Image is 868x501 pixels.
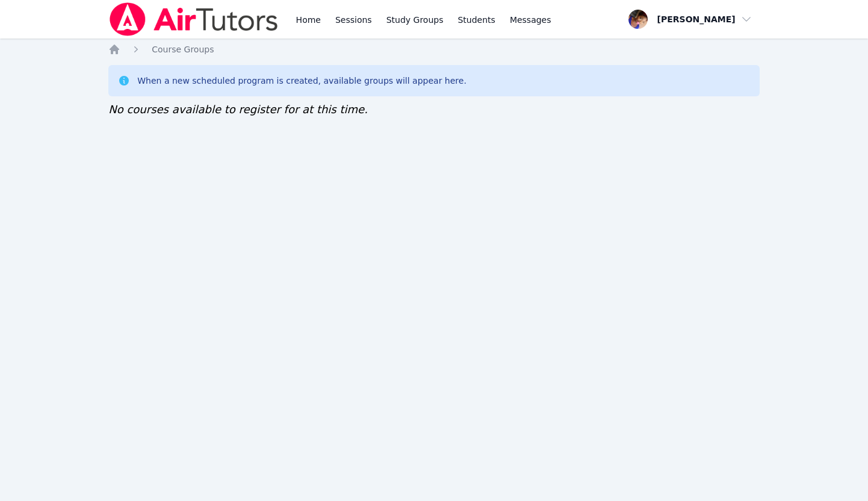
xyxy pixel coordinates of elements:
span: Messages [510,14,551,26]
span: Course Groups [152,45,214,54]
nav: Breadcrumb [108,43,760,55]
img: Air Tutors [108,2,279,36]
a: Course Groups [152,43,214,55]
span: No courses available to register for at this time. [108,103,368,116]
div: When a new scheduled program is created, available groups will appear here. [137,75,467,87]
